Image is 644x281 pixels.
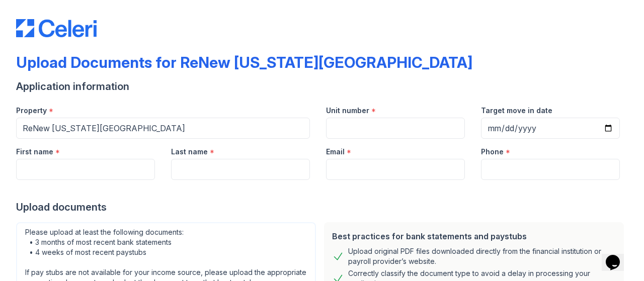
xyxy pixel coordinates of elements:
div: Application information [16,79,628,93]
div: Upload documents [16,200,628,214]
img: CE_Logo_Blue-a8612792a0a2168367f1c8372b55b34899dd931a85d93a1a3d3e32e68fde9ad4.png [16,19,97,37]
div: Best practices for bank statements and paystubs [332,230,616,242]
label: Property [16,106,47,116]
label: Phone [481,147,504,157]
div: Upload Documents for ReNew [US_STATE][GEOGRAPHIC_DATA] [16,53,472,71]
div: Upload original PDF files downloaded directly from the financial institution or payroll provider’... [348,246,616,266]
iframe: chat widget [602,241,634,271]
label: Target move in date [481,106,552,116]
label: Last name [171,147,208,157]
label: Unit number [326,106,369,116]
label: Email [326,147,345,157]
label: First name [16,147,53,157]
